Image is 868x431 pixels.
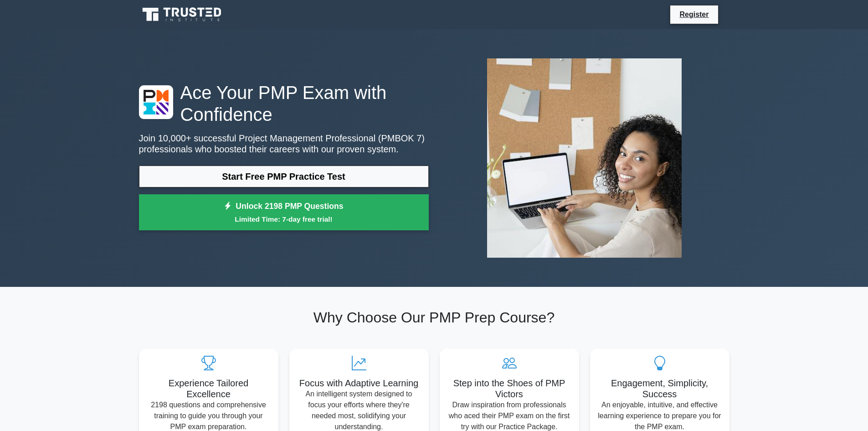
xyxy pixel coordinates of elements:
[139,82,429,125] h1: Ace Your PMP Exam with Confidence
[139,309,729,326] h2: Why Choose Our PMP Prep Course?
[139,133,429,155] p: Join 10,000+ successful Project Management Professional (PMBOK 7) professionals who boosted their...
[146,378,271,400] h5: Experience Tailored Excellence
[139,166,429,187] a: Start Free PMP Practice Test
[297,378,421,389] h5: Focus with Adaptive Learning
[674,9,714,20] a: Register
[447,378,572,400] h5: Step into the Shoes of PMP Victors
[139,194,429,231] a: Unlock 2198 PMP QuestionsLimited Time: 7-day free trial!
[597,378,722,400] h5: Engagement, Simplicity, Success
[150,214,417,224] small: Limited Time: 7-day free trial!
